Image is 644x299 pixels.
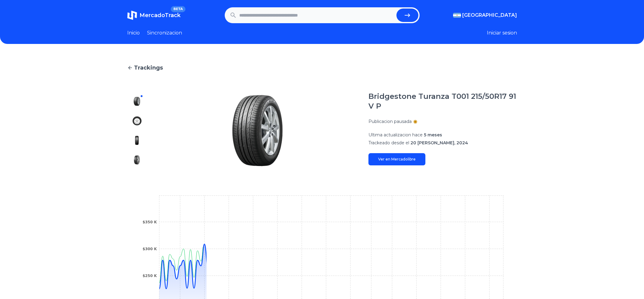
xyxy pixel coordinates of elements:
[143,274,157,278] tspan: $250 K
[368,92,517,111] h1: Bridgestone Turanza T001 215/50R17 91 V P
[127,10,137,20] img: MercadoTrack
[368,140,409,146] span: Trackeado desde el
[368,118,412,124] p: Publicacion pausada
[127,10,181,20] a: MercadoTrackBETA
[453,12,517,19] button: [GEOGRAPHIC_DATA]
[132,116,142,126] img: Bridgestone Turanza T001 215/50R17 91 V P
[132,96,142,106] img: Bridgestone Turanza T001 215/50R17 91 V P
[147,29,182,37] a: Sincronizacion
[410,140,468,146] span: 20 [PERSON_NAME], 2024
[462,12,517,19] span: [GEOGRAPHIC_DATA]
[159,92,356,170] img: Bridgestone Turanza T001 215/50R17 91 V P
[143,220,157,224] tspan: $350 K
[368,132,423,138] span: Ultima actualizacion hace
[132,155,142,165] img: Bridgestone Turanza T001 215/50R17 91 V P
[424,132,442,138] span: 5 meses
[134,63,163,72] span: Trackings
[127,63,517,72] a: Trackings
[127,29,140,37] a: Inicio
[368,153,425,165] a: Ver en Mercadolibre
[453,13,461,18] img: Argentina
[132,135,142,145] img: Bridgestone Turanza T001 215/50R17 91 V P
[143,247,157,251] tspan: $300 K
[171,6,185,12] span: BETA
[139,12,181,19] span: MercadoTrack
[487,29,517,37] button: Iniciar sesion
